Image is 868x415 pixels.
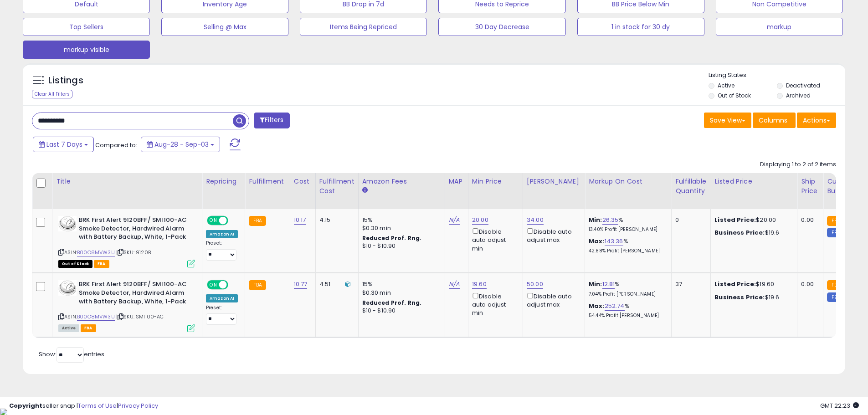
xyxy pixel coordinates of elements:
[254,113,289,128] button: Filters
[95,141,137,149] span: Compared to:
[714,280,790,288] div: $19.60
[206,230,238,238] div: Amazon AI
[319,177,354,196] div: Fulfillment Cost
[527,215,544,225] a: 34.00
[294,280,308,289] a: 10.77
[206,240,238,261] div: Preset:
[589,237,664,254] div: %
[116,313,164,320] span: | SKU: SMI100-AC
[9,402,158,410] div: seller snap | |
[249,280,266,290] small: FBA
[141,137,220,152] button: Aug-28 - Sep-03
[362,224,438,232] div: $0.30 min
[56,177,198,186] div: Title
[249,216,266,226] small: FBA
[58,216,195,266] div: ASIN:
[527,280,543,289] a: 50.00
[116,249,151,256] span: | SKU: 9120B
[753,113,796,128] button: Columns
[32,90,72,98] div: Clear All Filters
[786,82,820,89] label: Deactivated
[23,18,150,36] button: Top Sellers
[449,280,460,289] a: N/A
[589,177,668,186] div: Markup on Cost
[449,215,460,225] a: N/A
[827,216,844,226] small: FBA
[759,116,787,125] span: Columns
[675,177,707,196] div: Fulfillable Quantity
[362,216,438,224] div: 15%
[362,289,438,297] div: $0.30 min
[820,401,859,410] span: 2025-09-11 22:23 GMT
[227,281,241,289] span: OFF
[79,216,190,244] b: BRK First Alert 9120BFF/ SMI100-AC Smoke Detector, Hardwired Alarm with Battery Backup, White, 1-...
[675,216,704,224] div: 0
[79,280,190,308] b: BRK First Alert 9120BFF/ SMI100-AC Smoke Detector, Hardwired Alarm with Battery Backup, White, 1-...
[362,177,441,186] div: Amazon Fees
[801,216,816,224] div: 0.00
[605,237,623,246] a: 143.36
[161,18,288,36] button: Selling @ Max
[58,216,77,231] img: 41YF+CbQjZL._SL40_.jpg
[472,215,488,225] a: 20.00
[46,140,82,149] span: Last 7 Days
[362,280,438,288] div: 15%
[714,228,765,237] b: Business Price:
[714,215,756,224] b: Listed Price:
[249,177,286,186] div: Fulfillment
[527,291,578,309] div: Disable auto adjust max
[585,173,672,209] th: The percentage added to the cost of goods (COGS) that forms the calculator for Min & Max prices.
[714,293,765,302] b: Business Price:
[58,280,77,296] img: 41YF+CbQjZL._SL40_.jpg
[81,324,96,332] span: FBA
[675,280,704,288] div: 37
[206,305,238,325] div: Preset:
[801,177,819,196] div: Ship Price
[118,401,158,410] a: Privacy Policy
[605,302,625,311] a: 252.74
[294,177,312,186] div: Cost
[472,291,516,318] div: Disable auto adjust min
[760,160,836,169] div: Displaying 1 to 2 of 2 items
[589,215,602,224] b: Min:
[589,216,664,233] div: %
[589,280,664,297] div: %
[589,248,664,254] p: 42.88% Profit [PERSON_NAME]
[714,293,790,302] div: $19.6
[527,226,578,244] div: Disable auto adjust max
[227,217,241,225] span: OFF
[78,401,117,410] a: Terms of Use
[362,307,438,315] div: $10 - $10.90
[602,280,615,289] a: 12.81
[472,226,516,253] div: Disable auto adjust min
[449,177,464,186] div: MAP
[319,280,351,288] div: 4.51
[801,280,816,288] div: 0.00
[714,229,790,237] div: $19.6
[704,113,751,128] button: Save View
[527,177,581,186] div: [PERSON_NAME]
[827,228,845,237] small: FBM
[39,350,104,359] span: Show: entries
[154,140,209,149] span: Aug-28 - Sep-03
[33,137,94,152] button: Last 7 Days
[714,280,756,288] b: Listed Price:
[94,260,109,268] span: FBA
[589,302,664,319] div: %
[362,299,422,307] b: Reduced Prof. Rng.
[206,177,241,186] div: Repricing
[577,18,704,36] button: 1 in stock for 30 dy
[9,401,42,410] strong: Copyright
[77,313,115,321] a: B00O8MVW3U
[319,216,351,224] div: 4.15
[718,92,751,99] label: Out of Stock
[602,215,619,225] a: 26.35
[718,82,734,89] label: Active
[714,216,790,224] div: $20.00
[786,92,811,99] label: Archived
[589,302,605,310] b: Max:
[589,313,664,319] p: 54.44% Profit [PERSON_NAME]
[362,242,438,250] div: $10 - $10.90
[716,18,843,36] button: markup
[589,291,664,297] p: 7.04% Profit [PERSON_NAME]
